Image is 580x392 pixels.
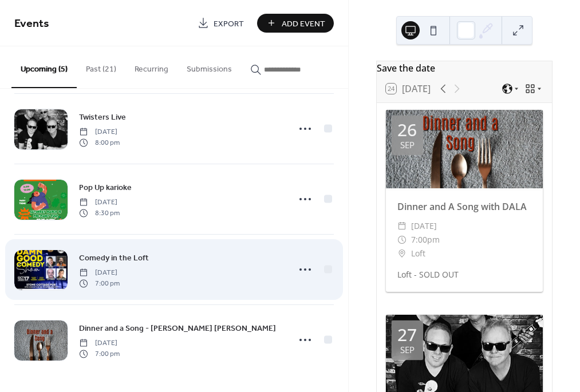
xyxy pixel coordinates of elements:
button: Recurring [125,46,177,87]
span: Comedy in the Loft [79,252,149,264]
span: Twisters Live [79,112,126,124]
div: Loft - SOLD OUT [386,268,543,280]
button: Add Event [257,14,334,33]
span: 8:00 pm [79,137,120,148]
span: 7:00 pm [79,349,120,359]
div: Sep [400,346,415,354]
div: Save the date [377,61,552,75]
span: [DATE] [79,338,120,349]
span: Add Event [282,18,325,30]
a: Twisters Live [79,110,126,124]
span: [DATE] [411,219,437,233]
div: ​ [397,233,407,247]
span: 7:00 pm [79,278,120,288]
a: Pop Up karioke [79,181,132,194]
button: Past (21) [77,46,125,87]
span: Events [14,13,49,35]
button: Upcoming (5) [11,46,77,88]
span: Pop Up karioke [79,182,132,194]
button: Submissions [177,46,241,87]
span: Loft [411,247,425,260]
div: 27 [397,326,417,343]
div: ​ [397,219,407,233]
span: [DATE] [79,127,120,137]
a: Dinner and a Song - [PERSON_NAME] [PERSON_NAME] [79,322,276,335]
div: Sep [400,141,415,149]
div: 26 [397,121,417,138]
span: Export [214,18,244,30]
a: Comedy in the Loft [79,251,149,264]
div: ​ [397,247,407,260]
span: [DATE] [79,268,120,278]
span: Dinner and a Song - [PERSON_NAME] [PERSON_NAME] [79,323,276,335]
span: 7:00pm [411,233,440,247]
span: [DATE] [79,197,120,208]
span: 8:30 pm [79,208,120,218]
a: Export [189,14,252,33]
div: Dinner and A Song with DALA [386,200,543,213]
